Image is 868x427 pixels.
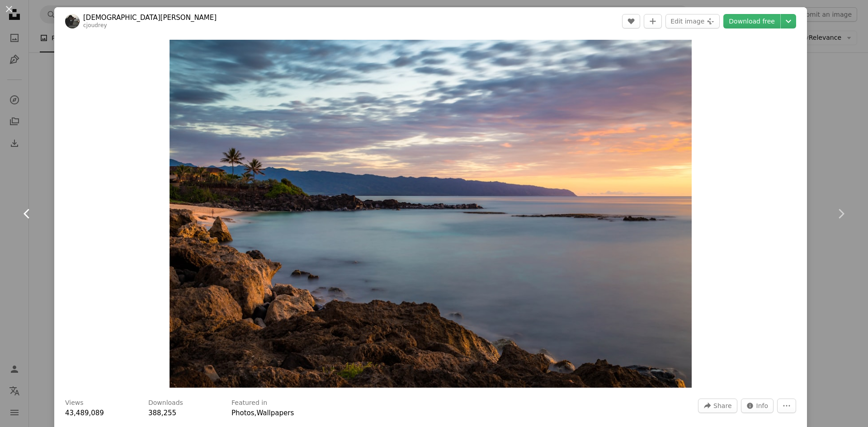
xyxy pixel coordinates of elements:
[65,14,80,28] img: Go to Christian Joudrey's profile
[665,14,720,28] button: Edit image
[83,22,107,28] a: cjoudrey
[814,170,868,257] a: Next
[170,40,692,388] img: blue ocean in front of rockl
[65,409,104,417] span: 43,489,089
[781,14,796,28] button: Choose download size
[622,14,640,28] button: Like
[148,399,183,408] h3: Downloads
[231,399,267,408] h3: Featured in
[756,399,769,413] span: Info
[777,399,796,413] button: More Actions
[170,40,692,388] button: Zoom in on this image
[741,399,774,413] button: Stats about this image
[83,13,217,22] a: [DEMOGRAPHIC_DATA][PERSON_NAME]
[148,409,176,417] span: 388,255
[713,399,731,413] span: Share
[698,399,737,413] button: Share this image
[65,399,84,408] h3: Views
[255,409,257,417] span: ,
[723,14,780,28] a: Download free
[231,409,255,417] a: Photos
[644,14,662,28] button: Add to Collection
[256,409,294,417] a: Wallpapers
